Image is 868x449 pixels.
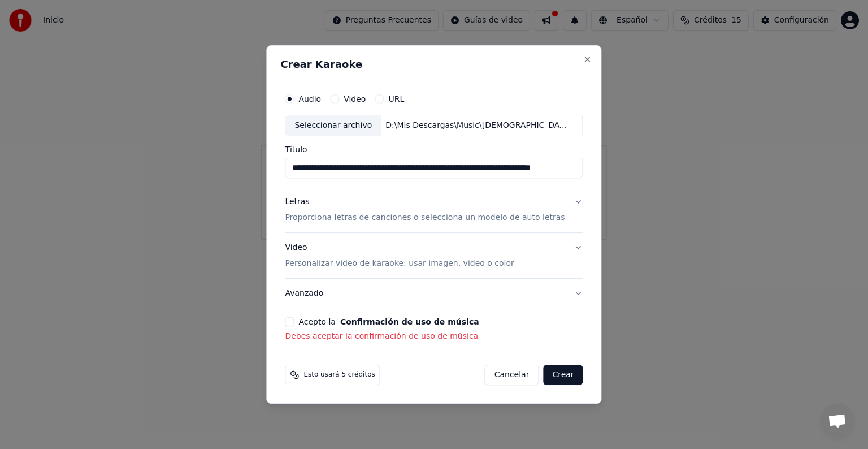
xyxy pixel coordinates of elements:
label: Título [285,145,583,153]
button: Crear [543,365,583,385]
div: Letras [285,196,309,208]
label: Audio [298,95,321,103]
p: Proporciona letras de canciones o selecciona un modelo de auto letras [285,212,565,223]
button: VideoPersonalizar video de karaoke: usar imagen, video o color [285,233,583,278]
button: LetrasProporciona letras de canciones o selecciona un modelo de auto letras [285,187,583,232]
label: Video [344,95,366,103]
div: Seleccionar archivo [285,115,381,136]
button: Acepto la [340,318,479,326]
p: Personalizar video de karaoke: usar imagen, video o color [285,258,514,269]
div: D:\Mis Descargas\Music\[DEMOGRAPHIC_DATA][PERSON_NAME] - Always Remember Us This Way (from A Star... [381,120,573,131]
div: Video [285,242,514,269]
h2: Crear Karaoke [280,59,587,70]
button: Cancelar [485,365,539,385]
button: Avanzado [285,279,583,308]
label: Acepto la [298,318,479,326]
label: URL [388,95,404,103]
span: Esto usará 5 créditos [303,370,375,379]
p: Debes aceptar la confirmación de uso de música [285,331,583,342]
